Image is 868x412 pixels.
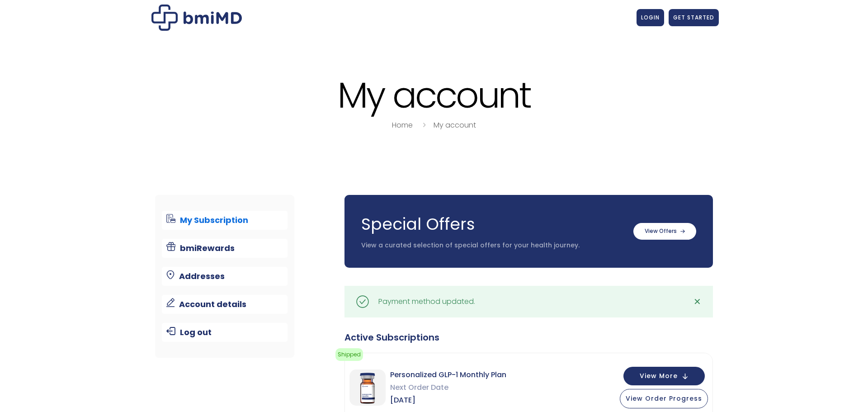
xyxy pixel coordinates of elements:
[669,9,719,26] a: GET STARTED
[620,389,708,408] button: View Order Progress
[155,195,295,358] nav: Account pages
[151,5,242,31] img: My account
[344,331,713,344] div: Active Subscriptions
[162,295,288,314] a: Account details
[162,239,288,258] a: bmiRewards
[623,367,705,385] button: View More
[693,295,701,308] span: ✕
[349,369,386,406] img: Personalized GLP-1 Monthly Plan
[390,369,506,381] span: Personalized GLP-1 Monthly Plan
[149,76,719,114] h1: My account
[378,295,475,308] div: Payment method updated.
[673,14,714,21] span: GET STARTED
[637,9,664,26] a: LOGIN
[390,394,506,407] span: [DATE]
[361,213,624,236] h3: Special Offers
[419,120,429,130] i: breadcrumbs separator
[162,323,288,342] a: Log out
[335,348,363,361] span: Shipped
[361,241,624,250] p: View a curated selection of special offers for your health journey.
[434,120,476,130] a: My account
[162,267,288,286] a: Addresses
[162,211,288,230] a: My Subscription
[390,381,506,394] span: Next Order Date
[392,120,413,130] a: Home
[626,394,702,403] span: View Order Progress
[640,373,678,379] span: View More
[641,14,660,21] span: LOGIN
[688,293,706,311] a: ✕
